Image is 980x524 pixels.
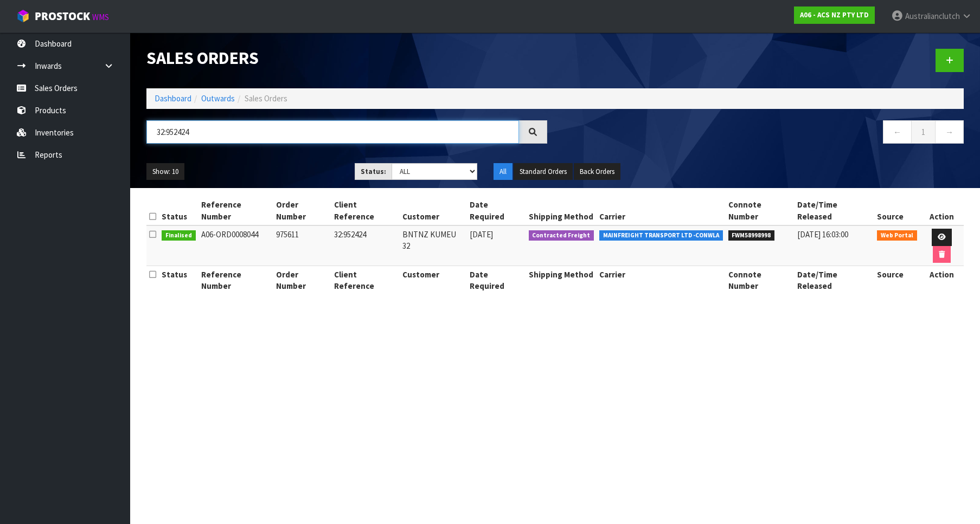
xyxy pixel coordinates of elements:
th: Shipping Method [526,196,597,225]
th: Date Required [467,266,526,295]
th: Client Reference [331,266,400,295]
span: Web Portal [877,230,917,241]
th: Connote Number [726,266,795,295]
button: Standard Orders [514,163,573,180]
th: Action [920,196,964,225]
img: cube-alt.png [16,9,30,23]
span: FWM58998998 [728,230,775,241]
button: All [494,163,513,180]
input: Search sales orders [146,120,519,144]
a: → [935,120,964,144]
th: Action [920,266,964,295]
strong: A06 - ACS NZ PTY LTD [800,10,869,20]
nav: Page navigation [563,120,964,147]
button: Back Orders [574,163,620,180]
span: Finalised [162,230,196,241]
td: BNTNZ KUMEU 32 [400,225,466,266]
a: Outwards [201,93,235,103]
a: 1 [911,120,936,144]
td: 32:952424 [331,225,400,266]
span: Contracted Freight [529,230,594,241]
th: Date/Time Released [795,196,874,225]
th: Reference Number [198,196,274,225]
th: Status [159,196,198,225]
h1: Sales Orders [146,49,547,68]
th: Source [874,266,920,295]
th: Reference Number [198,266,274,295]
th: Status [159,266,198,295]
span: Sales Orders [245,93,287,103]
span: MAINFREIGHT TRANSPORT LTD -CONWLA [599,230,723,241]
strong: Status: [361,167,386,176]
a: ← [883,120,912,144]
td: A06-ORD0008044 [198,225,274,266]
span: Australianclutch [905,11,960,21]
button: Show: 10 [146,163,184,180]
th: Carrier [597,266,726,295]
span: ProStock [35,9,90,23]
th: Date Required [467,196,526,225]
small: WMS [92,12,109,22]
th: Client Reference [331,196,400,225]
th: Shipping Method [526,266,597,295]
a: Dashboard [155,93,191,103]
th: Order Number [273,266,331,295]
th: Source [874,196,920,225]
span: [DATE] 16:03:00 [797,229,848,240]
td: 975611 [273,225,331,266]
th: Connote Number [726,196,795,225]
span: [DATE] [470,229,493,240]
th: Customer [400,266,466,295]
th: Order Number [273,196,331,225]
th: Date/Time Released [795,266,874,295]
th: Carrier [597,196,726,225]
th: Customer [400,196,466,225]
